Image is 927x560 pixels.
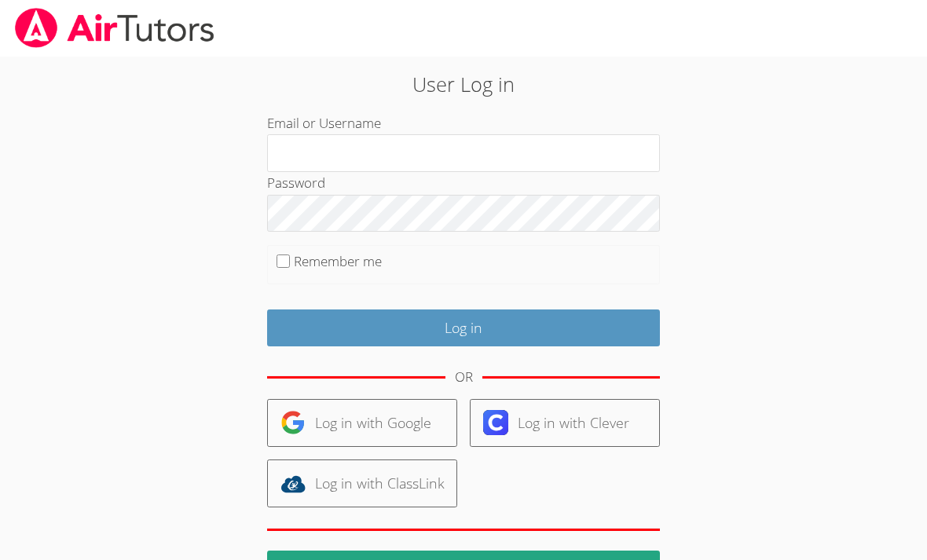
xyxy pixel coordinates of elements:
img: classlink-logo-d6bb404cc1216ec64c9a2012d9dc4662098be43eaf13dc465df04b49fa7ab582.svg [280,471,306,496]
input: Log in [267,309,660,346]
label: Password [267,174,325,192]
div: OR [455,366,473,389]
h2: User Log in [213,69,713,99]
a: Log in with ClassLink [267,459,457,507]
a: Log in with Google [267,399,457,447]
img: airtutors_banner-c4298cdbf04f3fff15de1276eac7730deb9818008684d7c2e4769d2f7ddbe033.png [13,8,216,48]
img: google-logo-50288ca7cdecda66e5e0955fdab243c47b7ad437acaf1139b6f446037453330a.svg [280,410,306,435]
img: clever-logo-6eab21bc6e7a338710f1a6ff85c0baf02591cd810cc4098c63d3a4b26e2feb20.svg [483,410,508,435]
label: Email or Username [267,114,381,132]
a: Log in with Clever [470,399,660,447]
label: Remember me [294,252,382,270]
